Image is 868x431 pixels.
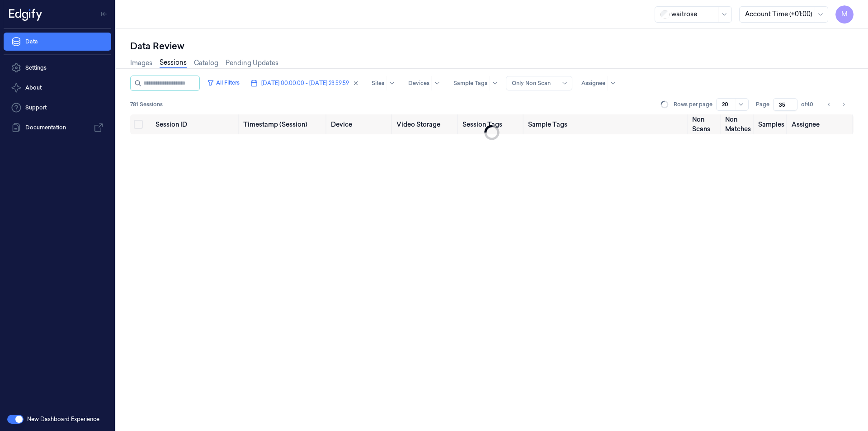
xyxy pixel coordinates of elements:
a: Catalog [194,58,218,68]
th: Samples [755,114,788,134]
a: Documentation [4,118,111,137]
th: Non Matches [722,114,755,134]
a: Data [4,33,111,51]
span: Page [756,100,769,109]
a: Settings [4,59,111,77]
button: [DATE] 00:00:00 - [DATE] 23:59:59 [247,76,363,90]
button: All Filters [203,76,243,90]
span: of 40 [801,100,816,109]
span: [DATE] 00:00:00 - [DATE] 23:59:59 [261,79,349,87]
th: Video Storage [393,114,458,134]
div: Data Review [130,40,854,52]
nav: pagination [823,98,850,111]
button: Go to next page [837,98,850,111]
button: M [835,5,854,24]
th: Session ID [152,114,240,134]
span: 781 Sessions [130,100,163,109]
th: Assignee [788,114,854,134]
th: Timestamp (Session) [240,114,327,134]
th: Device [327,114,393,134]
a: Support [4,99,111,117]
button: Go to previous page [823,98,835,111]
a: Images [130,58,152,68]
th: Session Tags [459,114,524,134]
button: Select all [134,120,143,129]
a: Pending Updates [226,58,278,68]
button: About [4,79,111,97]
p: Rows per page [674,100,712,109]
th: Non Scans [689,114,722,134]
th: Sample Tags [524,114,689,134]
button: Toggle Navigation [97,7,111,21]
a: Sessions [160,58,187,68]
